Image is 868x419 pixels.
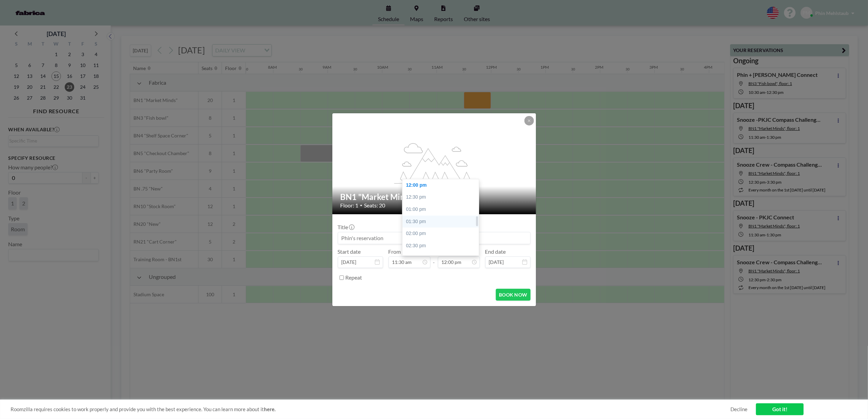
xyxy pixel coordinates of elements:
label: Repeat [346,274,362,281]
a: Decline [730,406,747,413]
span: • [360,203,363,208]
label: Start date [338,248,361,255]
label: End date [485,248,506,255]
h2: BN1 "Market Minds" [341,192,528,202]
label: From [389,248,401,255]
span: - [433,251,435,266]
span: Seats: 20 [364,202,385,209]
label: Title [338,224,354,231]
div: 02:00 pm [403,228,483,240]
span: Roomzilla requires cookies to work properly and provide you with the best experience. You can lea... [11,406,730,413]
a: here. [264,406,275,412]
div: 02:30 pm [403,240,483,252]
button: BOOK NOW [496,289,530,301]
div: 12:00 pm [403,179,483,191]
div: 01:00 pm [403,203,483,216]
a: Got it! [756,403,804,415]
input: Phin's reservation [338,232,530,244]
div: 12:30 pm [403,191,483,203]
span: Floor: 1 [341,202,359,209]
div: 03:00 pm [403,252,483,264]
div: 01:30 pm [403,216,483,228]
